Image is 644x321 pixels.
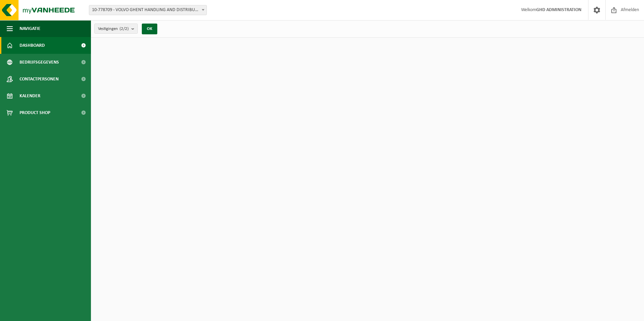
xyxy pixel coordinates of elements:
button: OK [142,24,157,34]
span: Bedrijfsgegevens [20,54,59,71]
span: Navigatie [20,20,40,37]
count: (2/2) [120,27,129,31]
span: Product Shop [20,104,50,121]
span: Kalender [20,87,40,104]
span: 10-778709 - VOLVO GHENT HANDLING AND DISTRIBUTION - DESTELDONK [89,5,206,15]
span: Vestigingen [98,24,129,34]
span: 10-778709 - VOLVO GHENT HANDLING AND DISTRIBUTION - DESTELDONK [89,5,207,15]
span: Dashboard [20,37,45,54]
span: Contactpersonen [20,71,59,87]
strong: GHD ADMINISTRATION [536,7,581,12]
button: Vestigingen(2/2) [94,24,138,34]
